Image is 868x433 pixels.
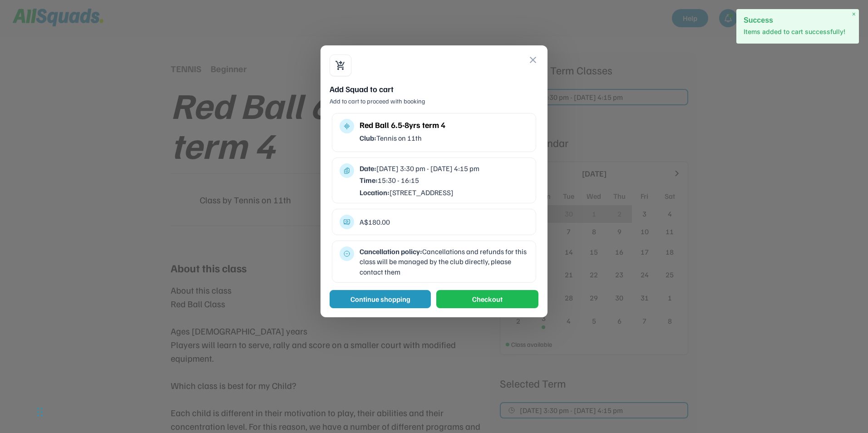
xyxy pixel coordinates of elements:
div: A$180.00 [360,217,528,227]
div: Add Squad to cart [330,84,538,95]
div: Cancellations and refunds for this class will be managed by the club directly, please contact them [360,246,528,277]
button: Checkout [436,290,538,308]
strong: Cancellation policy: [360,247,422,256]
strong: Club: [360,133,376,143]
div: 15:30 - 16:15 [360,175,528,185]
div: Red Ball 6.5-8yrs term 4 [360,119,528,131]
strong: Time: [360,176,378,185]
div: [STREET_ADDRESS] [360,187,528,197]
button: close [528,54,538,65]
h2: Success [744,16,852,24]
p: Items added to cart successfully! [744,27,852,36]
button: multitrack_audio [343,123,350,130]
div: [DATE] 3:30 pm - [DATE] 4:15 pm [360,163,528,173]
span: × [852,10,856,18]
strong: Location: [360,188,390,197]
button: shopping_cart_checkout [335,60,346,71]
strong: Date: [360,164,376,173]
div: Add to cart to proceed with booking [330,97,538,106]
div: Tennis on 11th [360,133,528,143]
button: Continue shopping [330,290,431,308]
